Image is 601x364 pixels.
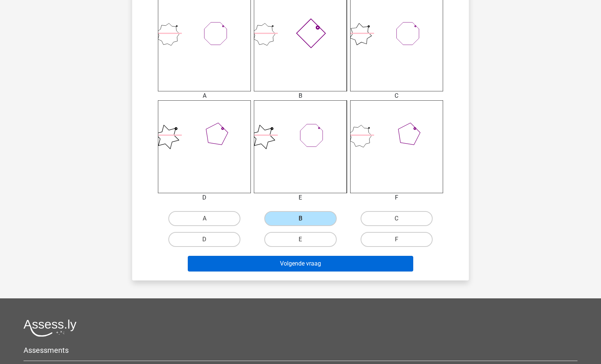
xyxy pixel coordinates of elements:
div: A [152,91,256,100]
div: C [345,91,449,100]
button: Volgende vraag [188,256,414,272]
label: E [264,232,336,247]
div: F [345,193,449,202]
label: B [264,211,336,226]
div: E [248,193,352,202]
div: B [248,91,352,100]
img: Assessly logo [24,319,77,337]
label: F [361,232,433,247]
label: C [361,211,433,226]
label: D [168,232,240,247]
h5: Assessments [24,346,577,355]
label: A [168,211,240,226]
div: D [152,193,256,202]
